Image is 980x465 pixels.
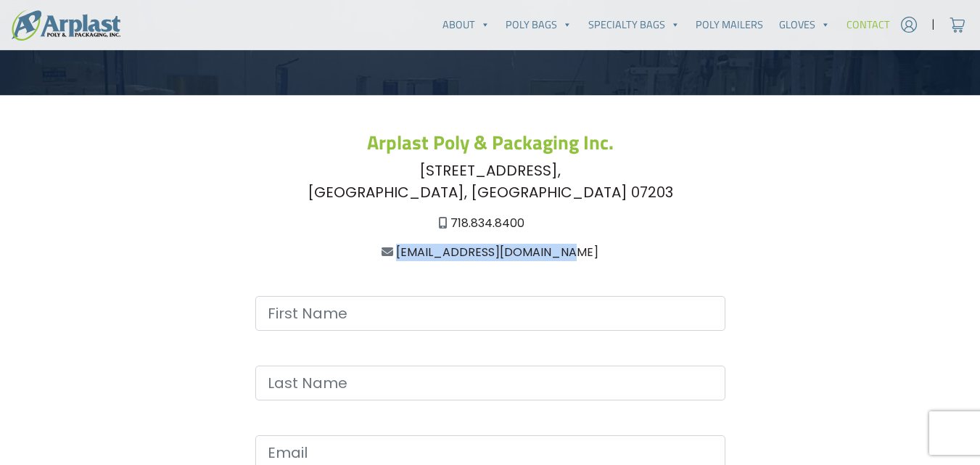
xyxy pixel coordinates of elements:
[255,366,725,400] input: Last Name
[435,10,498,39] a: About
[12,9,120,41] img: logo
[931,16,935,33] span: |
[86,160,895,203] div: [STREET_ADDRESS], [GEOGRAPHIC_DATA], [GEOGRAPHIC_DATA] 07203
[255,296,725,331] input: First Name
[771,10,838,39] a: Gloves
[86,131,895,154] h3: Arplast Poly & Packaging Inc.
[396,244,598,260] a: [EMAIL_ADDRESS][DOMAIN_NAME]
[839,10,898,39] a: Contact
[450,215,524,231] a: 718.834.8400
[580,10,688,39] a: Specialty Bags
[498,10,580,39] a: Poly Bags
[688,10,771,39] a: Poly Mailers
